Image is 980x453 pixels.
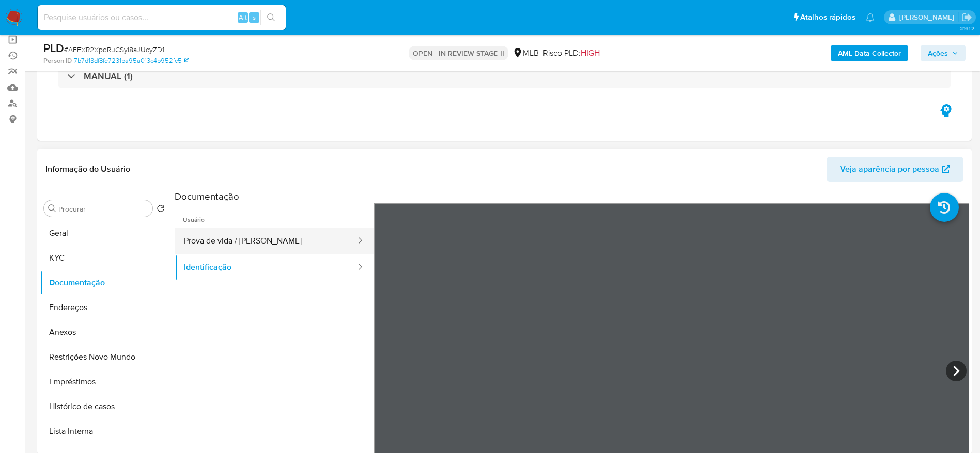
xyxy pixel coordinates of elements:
[74,56,189,66] a: 7b7d13df8fe7231ba95a013c4b952fc5
[800,12,855,23] span: Atalhos rápidos
[40,320,169,345] button: Anexos
[40,394,169,419] button: Histórico de casos
[40,345,169,369] button: Restrições Novo Mundo
[581,47,600,59] span: HIGH
[84,71,133,82] h3: MANUAL (1)
[961,12,972,23] a: Sair
[40,246,169,270] button: KYC
[48,204,56,213] button: Procurar
[40,369,169,394] button: Empréstimos
[960,24,975,33] span: 3.161.2
[43,56,72,66] b: Person ID
[40,295,169,320] button: Endereços
[157,204,165,216] button: Retornar ao pedido padrão
[38,11,286,24] input: Pesquise usuários ou casos...
[43,40,64,56] b: PLD
[253,12,256,22] span: s
[58,64,951,88] div: MANUAL (1)
[866,13,875,22] a: Notificações
[899,12,958,22] p: eduardo.dutra@mercadolivre.com
[239,12,247,22] span: Alt
[58,204,148,214] input: Procurar
[921,45,966,61] button: Ações
[838,45,901,61] b: AML Data Collector
[840,157,939,182] span: Veja aparência por pessoa
[928,45,948,61] span: Ações
[831,45,908,61] button: AML Data Collector
[40,221,169,246] button: Geral
[40,419,169,444] button: Lista Interna
[260,10,282,25] button: search-icon
[827,157,963,182] button: Veja aparência por pessoa
[45,164,130,174] h1: Informação do Usuário
[40,270,169,295] button: Documentação
[543,47,600,59] span: Risco PLD:
[64,44,164,55] span: # AFEXR2XpqRuCSyl8aJUcyZD1
[512,47,539,59] div: MLB
[409,46,508,60] p: OPEN - IN REVIEW STAGE II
